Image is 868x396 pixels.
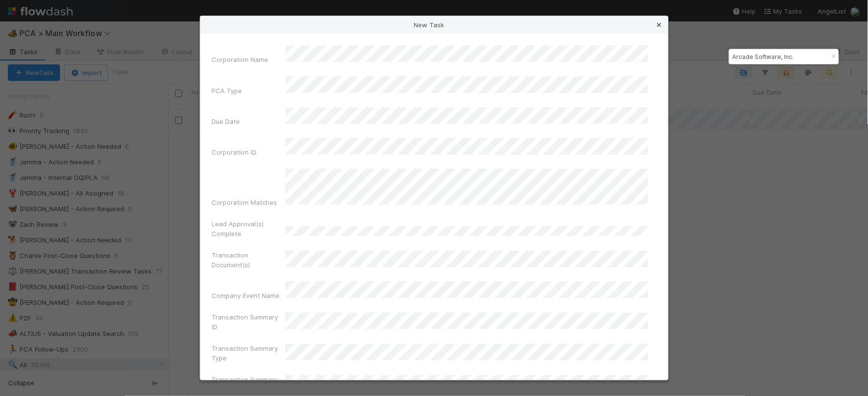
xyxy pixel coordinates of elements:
label: Lead Approval(s) Complete [212,219,285,238]
label: Corporation Matches [212,198,277,207]
label: PCA Type [212,86,242,96]
label: Transaction Document(s) [212,250,285,270]
label: Transaction Summary ID [212,312,285,332]
div: New Task [200,16,668,34]
label: Transaction Summary Type [212,343,285,363]
label: Corporation ID [212,147,257,157]
label: Corporation Name [212,55,269,64]
label: Transaction Summary Path [212,375,285,394]
label: Due Date [212,117,240,126]
label: Company Event Name [212,291,280,300]
input: Search... [731,51,828,62]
